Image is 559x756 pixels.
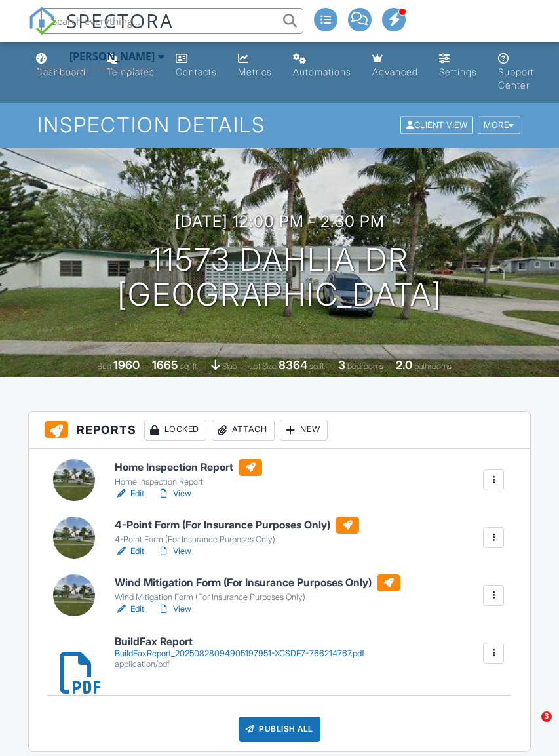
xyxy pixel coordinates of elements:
div: Home Inspection Report [115,477,262,487]
h1: 11573 Dahlia Dr [GEOGRAPHIC_DATA] [117,243,442,312]
a: BuildFax Report BuildFaxReport_20250828094905197951-XCSDE7-766214767.pdf application/pdf [115,636,364,669]
span: Built [97,361,111,371]
a: Edit [115,545,144,558]
div: Settings [439,66,477,77]
h3: [DATE] 12:00 pm - 2:30 pm [175,212,385,230]
span: Lot Size [249,361,277,371]
a: Client View [399,119,476,129]
div: Support Center [498,66,534,90]
h6: BuildFax Report [115,636,364,648]
div: 8364 [279,358,307,372]
div: Advanced [372,66,418,77]
div: Publish All [239,717,320,742]
h1: Inspection Details [37,113,522,136]
span: sq. ft. [180,361,199,371]
div: Metrics [238,66,272,77]
div: Automations [293,66,351,77]
div: 1960 [113,358,140,372]
div: 2.0 [396,358,412,372]
h3: Reports [29,412,531,449]
h6: 4-Point Form (For Insurance Purposes Only) [115,517,359,534]
h6: Home Inspection Report [115,459,262,476]
input: Search everything... [41,8,303,34]
a: Support Center [493,47,539,98]
a: Home Inspection Report Home Inspection Report [115,459,262,488]
span: bedrooms [347,361,383,371]
div: [PERSON_NAME] [69,50,155,63]
span: sq.ft. [309,361,326,371]
div: New [280,420,328,441]
div: 4-Point Form (For Insurance Purposes Only) [115,534,359,545]
a: Settings [434,47,482,85]
div: Contacts [176,66,217,77]
a: Advanced [367,47,423,85]
a: Metrics [233,47,277,85]
div: Client View [400,117,473,134]
div: Locked [144,420,206,441]
div: 1665 [152,358,178,372]
a: Edit [115,487,144,500]
a: Edit [115,603,144,616]
a: Automations (Basic) [288,47,357,85]
a: 4-Point Form (For Insurance Purposes Only) 4-Point Form (For Insurance Purposes Only) [115,517,359,546]
div: BuildFaxReport_20250828094905197951-XCSDE7-766214767.pdf [115,648,364,659]
a: Contacts [170,47,222,85]
span: 3 [541,711,552,722]
a: Wind Mitigation Form (For Insurance Purposes Only) Wind Mitigation Form (For Insurance Purposes O... [115,574,400,603]
a: View [157,487,191,500]
iframe: Intercom live chat [514,711,546,743]
h6: Wind Mitigation Form (For Insurance Purposes Only) [115,574,400,591]
div: Wind Mitigation Form (For Insurance Purposes Only) [115,592,400,603]
div: 3 [338,358,345,372]
div: application/pdf [115,659,364,669]
span: bathrooms [414,361,452,371]
a: View [157,545,191,558]
span: slab [222,361,237,371]
div: Millennium Property Inspections [33,63,164,76]
div: Attach [212,420,275,441]
a: View [157,603,191,616]
div: More [478,117,520,134]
